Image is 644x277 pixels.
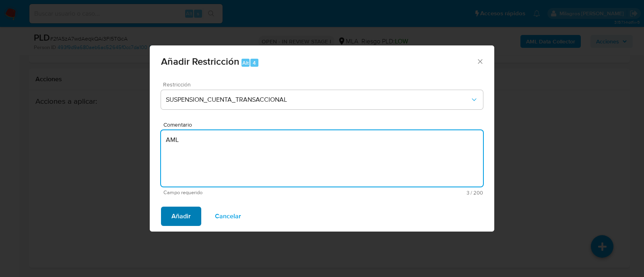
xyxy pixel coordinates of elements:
[476,57,483,65] button: Cerrar ventana
[163,122,485,128] span: Comentario
[204,207,252,226] button: Cancelar
[163,82,485,87] span: Restricción
[161,90,483,109] button: Restriction
[161,130,483,187] textarea: AML
[242,59,249,67] span: Alt
[215,207,241,225] span: Cancelar
[161,54,239,68] span: Añadir Restricción
[166,96,470,104] span: SUSPENSION_CUENTA_TRANSACCIONAL
[323,190,483,195] span: Máximo 200 caracteres
[253,59,256,67] span: 4
[163,190,323,195] span: Campo requerido
[171,207,191,225] span: Añadir
[161,207,201,226] button: Añadir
